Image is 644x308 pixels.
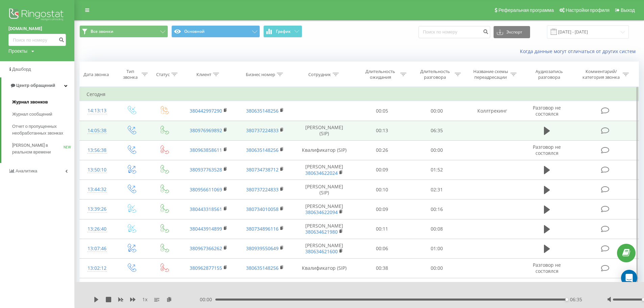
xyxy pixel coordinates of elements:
span: 00:00 [200,296,215,303]
a: 380976969892 [190,127,222,134]
td: 02:31 [409,180,464,199]
button: Все звонки [79,25,168,38]
td: 01:00 [409,239,464,258]
a: 380963858611 [190,147,222,153]
div: 13:50:10 [87,163,108,176]
span: [PERSON_NAME] в реальном времени [12,142,64,156]
div: Клиент [196,72,211,77]
a: Журнал сообщений [12,108,74,120]
div: Статус [156,72,170,77]
span: Настройки профиля [566,7,610,13]
div: 13:56:38 [87,144,108,157]
div: 13:02:01 [87,281,108,294]
td: Сегодня [80,88,639,101]
span: График [276,29,291,34]
td: [PERSON_NAME] [293,199,355,219]
td: [PERSON_NAME] [293,219,355,239]
div: Длительность ожидания [362,69,399,80]
span: Отчет о пропущенных необработанных звонках [12,123,71,137]
td: 00:00 [409,258,464,278]
a: 380737224833 [246,127,279,134]
div: Название схемы переадресации [473,69,509,80]
td: 00:00 [409,140,464,160]
a: Отчет о пропущенных необработанных звонках [12,120,74,139]
a: 380734010058 [246,206,279,212]
td: 00:26 [355,140,409,160]
td: Коллтрекинг [464,101,521,121]
div: 13:02:12 [87,262,108,275]
span: Аналитика [16,168,37,173]
input: Поиск по номеру [419,26,490,38]
div: 14:13:13 [87,104,108,117]
span: Реферальная программа [498,7,554,13]
a: 380635148256 [246,108,279,114]
div: 13:44:32 [87,183,108,196]
td: 00:06 [355,239,409,258]
td: [PERSON_NAME] (SIP) [293,180,355,199]
span: Дашборд [12,67,31,72]
div: 13:07:46 [87,242,108,255]
input: Поиск по номеру [8,34,66,46]
td: 00:16 [409,199,464,219]
button: Экспорт [494,26,530,38]
span: Журнал звонков [12,99,48,105]
div: Аудиозапись разговора [527,69,571,80]
div: Бизнес номер [246,72,275,77]
a: Когда данные могут отличаться от других систем [520,48,639,54]
div: Тип звонка [121,69,140,80]
button: Основной [171,25,260,38]
span: Журнал сообщений [12,111,52,118]
button: График [263,25,302,38]
a: 380634621980 [305,229,338,235]
a: 380937763528 [190,166,222,173]
div: Проекты [8,48,27,54]
td: 03:20 [409,278,464,298]
span: Центр обращений [16,83,55,88]
a: 380734738712 [246,166,279,173]
td: 01:52 [409,160,464,180]
td: [PERSON_NAME] [293,239,355,258]
a: 380956611069 [190,186,222,193]
div: Длительность разговора [417,69,453,80]
a: [PERSON_NAME] в реальном времениNEW [12,139,74,158]
td: Квалификатор (SIP) [293,140,355,160]
a: 380962877155 [190,265,222,271]
a: 380635148256 [246,147,279,153]
td: 00:38 [355,258,409,278]
span: Выход [621,7,635,13]
a: 380443914899 [190,226,222,232]
span: 06:35 [570,296,582,303]
td: [PERSON_NAME] [293,278,355,298]
a: 380967366262 [190,245,222,252]
span: 1 x [142,296,147,303]
a: 380734896116 [246,226,279,232]
td: 06:35 [409,121,464,140]
a: [DOMAIN_NAME] [8,25,66,32]
td: 00:09 [355,160,409,180]
td: Квалификатор (SIP) [293,258,355,278]
a: Журнал звонков [12,96,74,108]
a: 380737224833 [246,186,279,193]
div: 14:05:38 [87,124,108,137]
a: 380634622024 [305,170,338,176]
div: Сотрудник [308,72,331,77]
a: 380939550649 [246,245,279,252]
td: 00:11 [355,219,409,239]
a: 380442997290 [190,108,222,114]
div: Дата звонка [84,72,109,77]
div: Комментарий/категория звонка [581,69,621,80]
div: 13:26:40 [87,222,108,236]
td: 00:33 [355,278,409,298]
a: 380635148256 [246,265,279,271]
td: 00:09 [355,199,409,219]
img: Ringostat logo [8,7,66,24]
div: 13:39:26 [87,203,108,216]
td: [PERSON_NAME] [293,160,355,180]
a: 380634622094 [305,209,338,215]
td: 00:10 [355,180,409,199]
div: Accessibility label [565,298,568,301]
span: Все звонки [91,29,113,34]
td: 00:05 [355,101,409,121]
a: 380443318561 [190,206,222,212]
td: 00:08 [409,219,464,239]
